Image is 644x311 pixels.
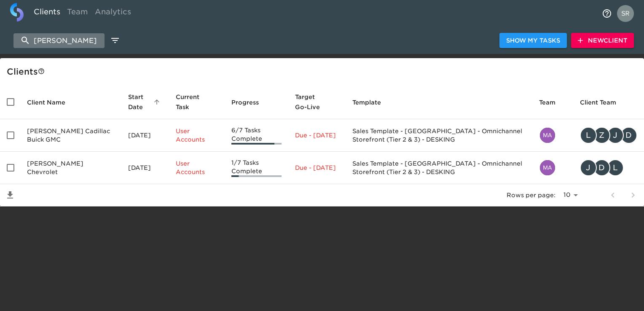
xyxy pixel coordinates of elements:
td: Sales Template - [GEOGRAPHIC_DATA] - Omnichannel Storefront (Tier 2 & 3) - DESKING [346,152,532,184]
span: Client Name [27,97,76,107]
div: D [620,127,637,144]
img: matthew.grajales@cdk.com [540,128,555,143]
span: Current Task [176,92,218,112]
div: L [580,127,597,144]
div: L [607,159,624,176]
div: lcarter@johnthornton.com, zach.robinson@johnthorntoncadillac.com, jessica.ottman@cdk.com, dramsde... [580,127,637,144]
a: Team [64,3,91,24]
a: Analytics [91,3,134,24]
td: [DATE] [121,119,169,152]
a: Clients [30,3,64,24]
span: Progress [231,97,270,107]
td: [DATE] [121,152,169,184]
td: 1/7 Tasks Complete [225,152,288,184]
button: notifications [597,3,617,24]
p: User Accounts [176,127,218,144]
td: [PERSON_NAME] Chevrolet [20,152,121,184]
p: Due - [DATE] [295,131,339,139]
button: Show My Tasks [499,33,567,48]
span: Template [352,97,392,107]
div: J [607,127,624,144]
div: jessica.ottman@cdk.com, dramsdell@johnthornton.com, lcarter@johnthornton.com [580,159,637,176]
svg: This is a list of all of your clients and clients shared with you [38,68,45,75]
span: New Client [578,35,627,46]
div: D [593,159,610,176]
div: Z [593,127,610,144]
span: Start Date [128,92,163,112]
span: Target Go-Live [295,92,339,112]
td: 6/7 Tasks Complete [225,119,288,152]
input: search [13,33,105,48]
div: matthew.grajales@cdk.com [539,127,566,144]
span: Show My Tasks [506,35,560,46]
p: User Accounts [176,159,218,176]
div: matthew.grajales@cdk.com [539,159,566,176]
span: Team [539,97,566,107]
span: This is the next Task in this Hub that should be completed [176,92,207,112]
span: Client Team [580,97,627,107]
span: Calculated based on the start date and the duration of all Tasks contained in this Hub. [295,92,328,112]
img: logo [10,3,24,21]
td: [PERSON_NAME] Cadillac Buick GMC [20,119,121,152]
button: NewClient [571,33,634,48]
button: edit [108,33,122,48]
img: matthew.grajales@cdk.com [540,160,555,175]
p: Due - [DATE] [295,164,339,172]
img: Profile [617,5,634,22]
select: rows per page [559,189,581,201]
div: J [580,159,597,176]
div: Client s [7,65,641,78]
td: Sales Template - [GEOGRAPHIC_DATA] - Omnichannel Storefront (Tier 2 & 3) - DESKING [346,119,532,152]
p: Rows per page: [507,191,555,199]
